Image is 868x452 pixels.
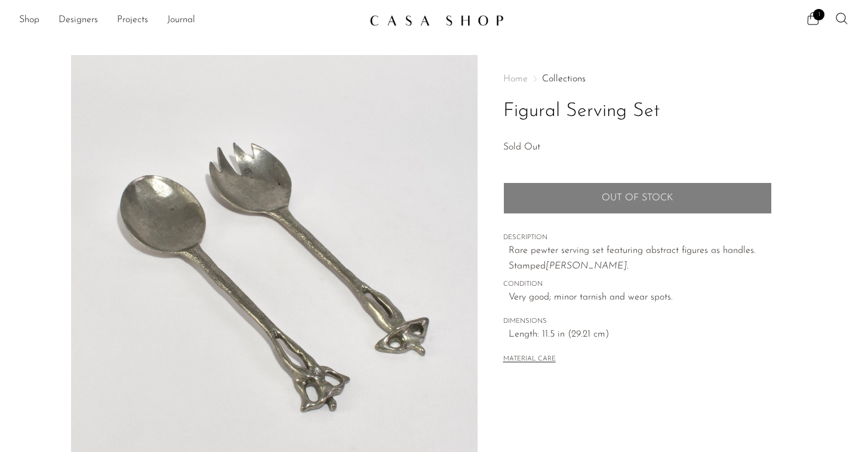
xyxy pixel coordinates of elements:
nav: Desktop navigation [19,10,360,30]
a: Collections [542,74,586,84]
a: Shop [19,13,39,28]
span: Home [503,74,528,84]
span: Very good; minor tarnish and wear spots. [509,290,772,306]
a: Projects [117,13,148,28]
span: Length: 11.5 in (29.21 cm) [509,327,772,343]
span: Rare pewter serving set featuring abstract figures as handles. Stamped [509,246,756,271]
span: Out of stock [602,193,673,204]
button: Add to cart [503,182,772,213]
a: Designers [59,13,98,28]
span: DESCRIPTION [503,233,772,243]
a: Journal [167,13,195,28]
ul: NEW HEADER MENU [19,10,360,30]
i: [PERSON_NAME]. [546,261,629,271]
nav: Breadcrumbs [503,74,772,84]
button: MATERIAL CARE [503,355,556,364]
h1: Figural Serving Set [503,96,772,127]
span: Sold Out [503,142,540,152]
span: CONDITION [503,279,772,290]
span: DIMENSIONS [503,316,772,327]
span: 1 [813,9,824,20]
